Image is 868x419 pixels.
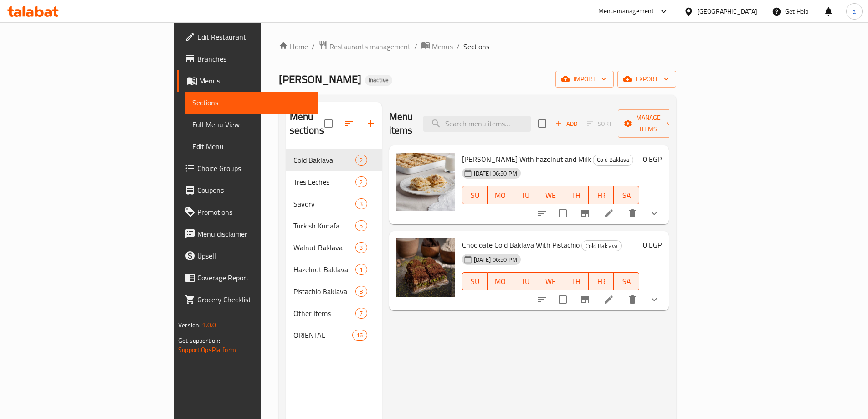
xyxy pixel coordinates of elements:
button: TH [563,186,588,204]
button: show more [643,289,665,310]
span: Menus [432,41,453,52]
a: Menu disclaimer [177,223,318,245]
svg: Show Choices [649,294,660,305]
div: Menu-management [598,6,654,17]
span: Cold Baklava [593,155,633,165]
button: SA [614,186,639,204]
button: FR [589,272,614,290]
button: delete [621,289,643,310]
span: TU [517,275,534,288]
span: [PERSON_NAME] [279,69,361,89]
span: Select all sections [319,114,338,133]
span: MO [491,189,509,202]
div: ORIENTAL16 [286,324,382,346]
button: SA [614,272,639,290]
span: Upsell [197,250,311,261]
span: Walnut Baklava [293,242,356,253]
span: a [853,6,856,16]
span: 8 [356,287,366,296]
span: Select section first [581,117,618,131]
span: Select section [533,114,552,133]
div: items [355,155,367,166]
button: WE [538,186,563,204]
h2: Menu items [389,110,413,137]
span: SA [617,189,635,202]
span: 2 [356,178,366,186]
span: Menu disclaimer [197,228,311,239]
div: [GEOGRAPHIC_DATA] [697,6,757,16]
span: Pistachio Baklava [293,286,356,297]
span: 5 [356,222,366,230]
nav: Menu sections [286,145,382,350]
div: Turkish Kunafa5 [286,215,382,237]
a: Coverage Report [177,267,318,289]
a: Menus [421,41,453,52]
span: Add [554,119,579,129]
div: items [355,242,367,253]
span: Savory [293,198,356,209]
span: Sections [192,97,311,108]
nav: breadcrumb [279,41,676,52]
span: WE [542,189,560,202]
div: items [355,286,367,297]
div: Walnut Baklava3 [286,237,382,259]
svg: Show Choices [649,208,660,219]
button: TU [513,186,538,204]
a: Branches [177,48,318,70]
span: Branches [197,53,311,64]
button: WE [538,272,563,290]
div: Cold Baklava2 [286,149,382,171]
span: FR [592,189,610,202]
button: MO [488,272,513,290]
a: Restaurants management [318,41,411,52]
a: Choice Groups [177,157,318,179]
span: 1.0.0 [202,319,216,331]
div: Inactive [365,75,392,86]
div: Cold Baklava [293,155,356,166]
a: Promotions [177,201,318,223]
a: Coupons [177,179,318,201]
a: Edit menu item [603,294,614,305]
button: Branch-specific-item [574,289,596,310]
span: Select to update [553,290,572,309]
div: Tres Leches2 [286,171,382,193]
span: import [563,73,606,85]
div: ORIENTAL [293,330,353,341]
li: / [414,41,417,52]
button: TU [513,272,538,290]
span: Promotions [197,207,311,217]
span: Manage items [625,112,672,135]
div: items [355,220,367,231]
span: Full Menu View [192,119,311,130]
a: Upsell [177,245,318,267]
span: Other Items [293,308,356,319]
span: Coupons [197,185,311,196]
span: Coverage Report [197,272,311,283]
div: Other Items7 [286,302,382,324]
span: Version: [178,319,200,331]
li: / [457,41,460,52]
span: [PERSON_NAME] With hazelnut and Milk [462,152,591,166]
a: Menus [177,70,318,92]
span: SA [617,275,635,288]
a: Edit menu item [603,208,614,219]
span: Sections [463,41,489,52]
span: Choice Groups [197,163,311,174]
button: sort-choices [531,202,553,224]
span: WE [542,275,560,288]
div: Hazelnut Baklava1 [286,259,382,280]
span: Chocloate Cold Baklava With Pistachio [462,238,580,252]
button: MO [488,186,513,204]
a: Grocery Checklist [177,289,318,310]
button: Add section [360,113,382,134]
span: 3 [356,243,366,252]
span: Inactive [365,76,392,84]
div: Pistachio Baklava8 [286,280,382,302]
div: items [355,198,367,209]
span: [DATE] 06:50 PM [470,255,521,264]
span: Get support on: [178,335,220,347]
a: Edit Menu [185,135,318,157]
button: SU [462,186,488,204]
span: Cold Baklava [582,241,621,251]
